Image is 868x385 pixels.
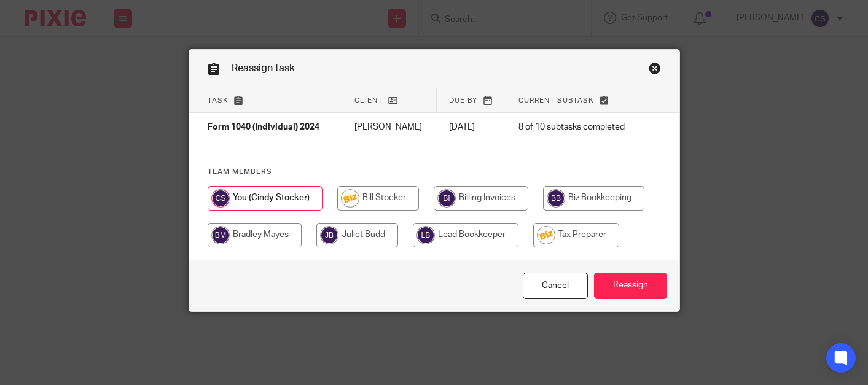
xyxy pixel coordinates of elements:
[208,97,229,104] span: Task
[523,273,588,299] a: Close this dialog window
[208,123,319,132] span: Form 1040 (Individual) 2024
[354,121,424,133] p: [PERSON_NAME]
[649,62,661,79] a: Close this dialog window
[506,113,641,142] td: 8 of 10 subtasks completed
[449,97,477,104] span: Due by
[594,273,667,299] input: Reassign
[518,97,594,104] span: Current subtask
[449,121,494,133] p: [DATE]
[208,167,661,177] h4: Team members
[232,63,295,73] span: Reassign task
[354,97,383,104] span: Client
